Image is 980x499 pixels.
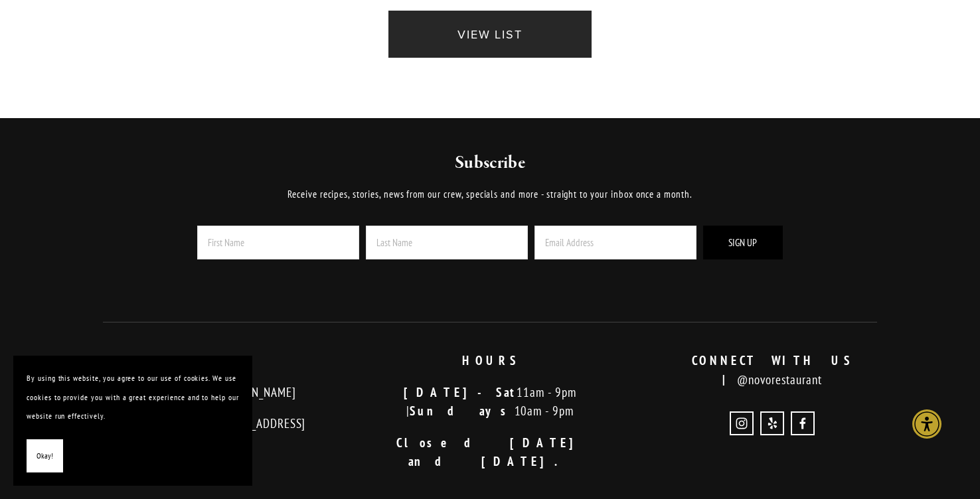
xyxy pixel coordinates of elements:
[366,226,528,259] input: Last Name
[37,447,53,466] span: Okay!
[404,384,517,400] strong: [DATE]-Sat
[396,435,598,470] strong: Closed [DATE] and [DATE].
[410,403,515,419] strong: Sundays
[703,226,783,259] button: Sign Up
[692,352,866,388] strong: CONNECT WITH US |
[388,11,592,58] a: VIEW LIST
[642,351,902,389] p: @novorestaurant
[27,439,63,473] button: Okay!
[728,236,757,249] span: Sign Up
[361,383,620,421] p: 11am - 9pm | 10am - 9pm
[534,226,696,259] input: Email Address
[730,411,754,435] a: Instagram
[791,411,815,435] a: Novo Restaurant and Lounge
[13,356,252,486] section: Cookie banner
[912,409,941,439] div: Accessibility Menu
[173,352,244,368] strong: CONTACT
[197,226,359,259] input: First Name
[760,411,784,435] a: Yelp
[161,151,819,175] h2: Subscribe
[161,186,819,202] p: Receive recipes, stories, news from our crew, specials and more - straight to your inbox once a m...
[27,369,239,426] p: By using this website, you agree to our use of cookies. We use cookies to provide you with a grea...
[462,352,518,368] strong: HOURS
